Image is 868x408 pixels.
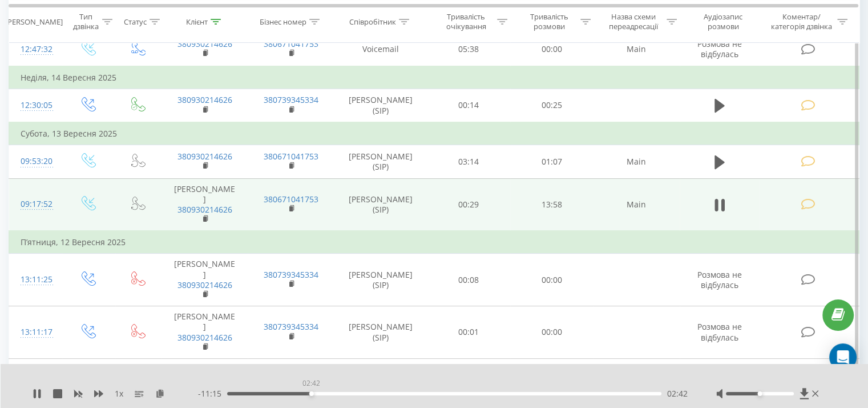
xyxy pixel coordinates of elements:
td: [PERSON_NAME] (SIP) [334,254,427,306]
td: 00:01 [427,306,510,359]
a: 380739345334 [264,269,318,280]
div: Коментар/категорія дзвінка [768,12,834,31]
div: 12:47:32 [21,38,51,61]
td: 00:25 [510,89,593,122]
td: Voicemail [334,33,427,66]
td: 05:38 [427,33,510,66]
td: 00:14 [427,89,510,122]
div: Тривалість очікування [438,12,495,31]
td: Субота, 13 Вересня 2025 [9,122,859,145]
td: 00:00 [510,254,593,306]
div: Тип дзвінка [72,12,99,31]
span: - 11:15 [198,388,227,399]
td: 13:58 [510,178,593,231]
div: 13:11:25 [21,269,51,291]
div: 12:30:05 [21,94,51,117]
td: Main [593,145,679,178]
a: 380671041753 [264,38,318,49]
span: 1 x [115,388,123,399]
td: 01:07 [510,145,593,178]
td: 00:00 [510,306,593,359]
td: [PERSON_NAME] (SIP) [334,89,427,122]
div: 13:11:17 [21,321,51,343]
a: 380739345334 [264,321,318,332]
a: 380930214626 [177,204,232,215]
td: П’ятниця, 12 Вересня 2025 [9,231,859,254]
td: Main [593,33,679,66]
span: Розмова не відбулась [697,38,742,59]
a: 380739345334 [264,94,318,105]
td: 00:00 [510,33,593,66]
div: Тривалість розмови [520,12,578,31]
div: Співробітник [349,17,396,26]
td: 03:14 [427,145,510,178]
td: [PERSON_NAME] (SIP) [334,145,427,178]
div: Accessibility label [757,391,762,396]
td: Main [593,178,679,231]
a: 380930214626 [177,94,232,105]
a: 380671041753 [264,151,318,162]
td: [PERSON_NAME] (SIP) [334,178,427,231]
div: Аудіозапис розмови [690,12,757,31]
span: Розмова не відбулась [697,269,742,290]
td: [PERSON_NAME] (SIP) [334,306,427,359]
td: Неділя, 14 Вересня 2025 [9,66,859,89]
div: 09:53:20 [21,150,51,173]
div: 09:17:52 [21,193,51,215]
div: 02:42 [300,375,322,391]
td: 00:29 [427,178,510,231]
a: 380671041753 [264,194,318,205]
div: Статус [124,17,147,26]
span: 02:42 [667,388,688,399]
div: Назва схеми переадресації [604,12,664,31]
td: [PERSON_NAME] [162,254,248,306]
a: 380930214626 [177,279,232,290]
div: Клієнт [186,17,208,26]
a: 380930214626 [177,332,232,343]
div: Бізнес номер [260,17,306,26]
div: Accessibility label [309,391,314,396]
a: 380930214626 [177,38,232,49]
td: [PERSON_NAME] [162,306,248,359]
div: Open Intercom Messenger [829,343,857,371]
td: [PERSON_NAME] [162,178,248,231]
a: 380930214626 [177,151,232,162]
div: [PERSON_NAME] [5,17,63,26]
td: 00:08 [427,254,510,306]
span: Розмова не відбулась [697,321,742,342]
